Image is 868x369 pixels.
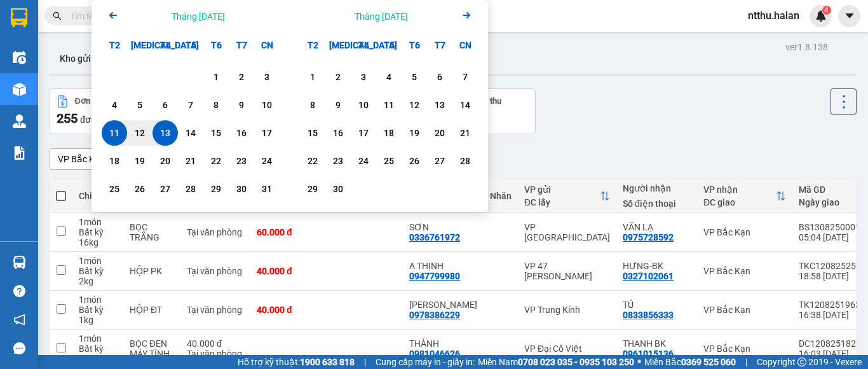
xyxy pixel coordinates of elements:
[376,92,402,118] div: Choose Thứ Năm, tháng 09 11 2025. It's available.
[131,97,149,113] div: 5
[79,227,117,237] div: Bất kỳ
[258,125,276,141] div: 17
[13,256,26,269] img: warehouse-icon
[13,342,25,354] span: message
[187,266,244,276] div: Tại văn phòng
[409,222,477,232] div: SƠN
[524,197,600,207] div: ĐC lấy
[182,125,200,141] div: 14
[50,88,142,134] button: Đơn hàng255đơn
[229,120,254,146] div: Choose Thứ Bảy, tháng 08 16 2025. It's available.
[131,125,149,141] div: 12
[444,88,536,134] button: Chưa thu0đ
[304,69,322,85] div: 1
[153,148,178,174] div: Choose Thứ Tư, tháng 08 20 2025. It's available.
[79,354,117,364] div: 2 kg
[257,266,320,276] div: 40.000 đ
[325,64,351,90] div: Choose Thứ Ba, tháng 09 2 2025. It's available.
[50,43,101,74] button: Kho gửi
[681,357,736,367] strong: 0369 525 060
[187,305,244,315] div: Tại văn phòng
[797,358,806,366] span: copyright
[105,8,121,23] svg: Arrow Left
[254,176,280,202] div: Choose Chủ Nhật, tháng 08 31 2025. It's available.
[127,32,153,58] div: [MEDICAL_DATA]
[207,181,225,197] div: 29
[79,333,117,344] div: 1 món
[233,153,250,169] div: 23
[79,266,117,276] div: Bất kỳ
[785,40,828,54] div: ver 1.8.138
[187,338,244,349] div: 40.000 đ
[703,305,786,315] div: VP Bắc Kạn
[456,97,474,113] div: 14
[79,315,117,325] div: 1 kg
[427,32,452,58] div: T7
[822,6,831,15] sup: 4
[207,153,225,169] div: 22
[376,355,475,369] span: Cung cấp máy in - giấy in:
[452,32,478,58] div: CN
[431,125,449,141] div: 20
[329,97,347,113] div: 9
[203,120,229,146] div: Choose Thứ Sáu, tháng 08 15 2025. It's available.
[300,64,325,90] div: Choose Thứ Hai, tháng 09 1 2025. It's available.
[105,153,123,169] div: 18
[838,5,860,27] button: caret-down
[623,271,674,281] div: 0327102061
[380,69,398,85] div: 4
[254,148,280,174] div: Choose Chủ Nhật, tháng 08 24 2025. It's available.
[405,69,423,85] div: 5
[703,227,786,237] div: VP Bắc Kạn
[376,120,402,146] div: Choose Thứ Năm, tháng 09 18 2025. It's available.
[300,92,325,118] div: Choose Thứ Hai, tháng 09 8 2025. It's available.
[402,120,427,146] div: Choose Thứ Sáu, tháng 09 19 2025. It's available.
[376,148,402,174] div: Choose Thứ Năm, tháng 09 25 2025. It's available.
[355,153,372,169] div: 24
[380,153,398,169] div: 25
[153,92,178,118] div: Choose Thứ Tư, tháng 08 6 2025. It's available.
[623,198,691,209] div: Số điện thoại
[703,344,786,354] div: VP Bắc Kạn
[130,266,174,276] div: HỘP PK
[745,355,747,369] span: |
[490,191,512,201] div: Nhãn
[153,120,178,146] div: Selected end date. Thứ Tư, tháng 08 13 2025. It's available.
[325,32,351,58] div: [MEDICAL_DATA]
[518,357,634,367] strong: 0708 023 035 - 0935 103 250
[203,176,229,202] div: Choose Thứ Sáu, tháng 08 29 2025. It's available.
[178,176,203,202] div: Choose Thứ Năm, tháng 08 28 2025. It's available.
[355,69,372,85] div: 3
[13,146,26,160] img: solution-icon
[452,64,478,90] div: Choose Chủ Nhật, tháng 09 7 2025. It's available.
[799,310,866,320] div: 16:38 [DATE]
[13,51,26,64] img: warehouse-icon
[187,349,244,359] div: Tại văn phòng
[452,120,478,146] div: Choose Chủ Nhật, tháng 09 21 2025. It's available.
[229,92,254,118] div: Choose Thứ Bảy, tháng 08 9 2025. It's available.
[623,349,674,359] div: 0961015136
[130,222,174,242] div: BỌC TRẮNG
[257,305,320,315] div: 40.000 đ
[300,32,325,58] div: T2
[229,32,254,58] div: T7
[203,148,229,174] div: Choose Thứ Sáu, tháng 08 22 2025. It's available.
[156,153,174,169] div: 20
[13,115,26,128] img: warehouse-icon
[623,232,674,242] div: 0975728592
[300,148,325,174] div: Choose Thứ Hai, tháng 09 22 2025. It's available.
[79,237,117,247] div: 16 kg
[13,83,26,96] img: warehouse-icon
[380,125,398,141] div: 18
[518,179,616,213] th: Toggle SortBy
[304,181,322,197] div: 29
[233,97,250,113] div: 9
[79,305,117,315] div: Bất kỳ
[127,148,153,174] div: Choose Thứ Ba, tháng 08 19 2025. It's available.
[233,125,250,141] div: 16
[376,32,402,58] div: T5
[427,148,452,174] div: Choose Thứ Bảy, tháng 09 27 2025. It's available.
[824,6,829,15] span: 4
[105,125,123,141] div: 11
[431,153,449,169] div: 27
